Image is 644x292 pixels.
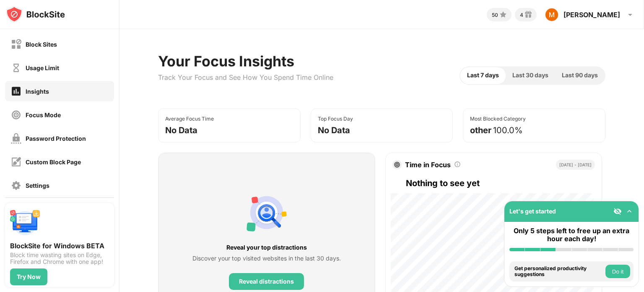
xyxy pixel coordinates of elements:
div: Time in Focus [405,160,451,169]
img: time-usage-off.svg [11,63,21,73]
div: other [470,125,491,135]
div: Top Focus Day [318,116,353,122]
div: Insights [26,88,49,95]
div: 100.0% [493,125,523,135]
div: Average Focus Time [165,116,214,122]
div: BlockSite for Windows BETA [10,242,109,250]
div: Your Focus Insights [158,53,333,70]
img: block-off.svg [11,39,21,50]
img: push-desktop.svg [10,208,40,238]
div: No Data [165,125,197,135]
img: tooltip.svg [454,161,461,168]
img: customize-block-page-off.svg [11,157,21,167]
div: Track Your Focus and See How You Spend Time Online [158,73,333,82]
img: points-small.svg [498,10,508,20]
div: Password Protection [26,135,86,142]
img: focus-off.svg [11,110,21,120]
img: ACg8ocL0b7Dg2BR5WmWRtW_ESKW_OJ32RPahrIPsHDICkDihyFmTPQ=s96-c [545,8,558,21]
div: Discover your top visited websites in the last 30 days. [192,254,341,263]
div: Reveal distractions [239,278,294,285]
img: reward-small.svg [523,10,533,20]
div: Block time wasting sites on Edge, Firefox and Chrome with one app! [10,252,109,265]
img: settings-off.svg [11,180,21,191]
div: No Data [318,125,350,135]
span: Last 90 days [562,71,598,80]
div: Only 5 steps left to free up an extra hour each day! [509,227,634,243]
img: insights-on.svg [11,86,21,97]
img: personal-suggestions.svg [247,192,287,233]
div: Let's get started [509,208,556,215]
div: Focus Mode [26,111,61,118]
span: Last 7 days [467,71,499,80]
div: Reveal your top distractions [192,243,341,252]
div: [PERSON_NAME] [563,11,620,19]
div: [DATE] - [DATE] [556,160,595,170]
div: 4 [520,12,523,18]
span: Last 30 days [512,71,548,80]
div: Block Sites [26,41,57,48]
div: Most Blocked Category [470,116,526,122]
div: Custom Block Page [26,158,81,166]
div: Settings [26,182,49,189]
img: eye-not-visible.svg [613,207,622,216]
button: Do it [605,265,630,278]
img: password-protection-off.svg [11,133,21,144]
div: Nothing to see yet [406,176,595,190]
div: Get personalized productivity suggestions [514,266,603,278]
img: logo-blocksite.svg [6,6,65,23]
img: omni-setup-toggle.svg [625,207,634,216]
div: Usage Limit [26,64,59,71]
img: target.svg [394,162,400,168]
div: 50 [492,12,498,18]
div: Try Now [17,274,41,280]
